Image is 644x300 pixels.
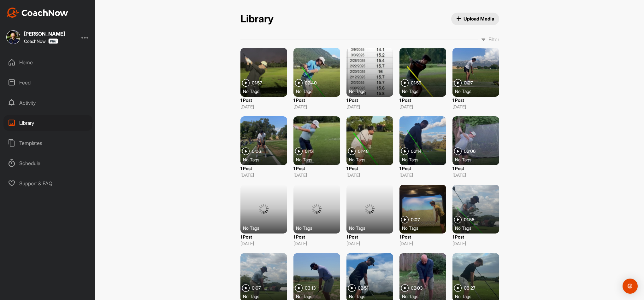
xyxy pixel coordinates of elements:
span: 01:48 [358,149,369,153]
img: play [454,79,462,87]
div: No Tags [349,156,396,163]
p: [DATE] [240,103,287,110]
div: No Tags [349,88,396,94]
span: 01:59 [411,81,421,85]
p: 1 Post [399,97,446,103]
p: 1 Post [240,97,287,103]
p: 1 Post [240,165,287,172]
div: No Tags [349,293,396,299]
img: CoachNow [6,8,68,18]
span: 02:14 [411,149,422,153]
button: Upload Media [451,13,499,25]
div: No Tags [296,225,343,231]
p: 1 Post [346,165,393,172]
p: 1 Post [452,234,499,240]
img: play [295,79,303,87]
span: 03:13 [305,286,316,290]
img: play [295,147,303,155]
span: 01:56 [464,217,474,222]
img: play [295,284,303,292]
div: Support & FAQ [3,176,92,191]
div: No Tags [402,225,449,231]
span: 0:07 [464,81,473,85]
h2: Library [240,13,274,25]
div: Templates [3,135,92,151]
span: 02:06 [464,149,476,153]
p: 1 Post [293,97,340,103]
img: play [242,79,250,87]
p: 1 Post [346,97,393,103]
span: 02:03 [411,286,423,290]
p: [DATE] [240,172,287,178]
p: 1 Post [346,234,393,240]
p: [DATE] [293,103,340,110]
span: 0:06 [252,149,261,153]
p: 1 Post [293,165,340,172]
div: [PERSON_NAME] [24,31,65,36]
p: 1 Post [452,165,499,172]
div: No Tags [296,88,343,94]
div: No Tags [349,225,396,231]
p: [DATE] [452,240,499,247]
div: No Tags [243,293,290,299]
p: [DATE] [293,240,340,247]
img: play [242,284,250,292]
p: 1 Post [240,234,287,240]
img: play [401,216,409,223]
div: No Tags [455,293,502,299]
p: [DATE] [452,172,499,178]
img: CoachNow Pro [48,38,58,44]
img: play [454,216,462,223]
div: No Tags [402,88,449,94]
p: [DATE] [399,240,446,247]
div: CoachNow [24,38,58,44]
img: play [242,147,250,155]
div: Library [3,115,92,131]
img: play [454,147,462,155]
p: [DATE] [346,103,393,110]
span: 03:27 [464,286,476,290]
div: No Tags [243,225,290,231]
p: Filter [488,36,499,43]
div: No Tags [296,293,343,299]
span: 02:40 [305,81,317,85]
span: 01:51 [305,149,314,153]
p: [DATE] [346,240,393,247]
p: 1 Post [452,97,499,103]
div: No Tags [243,156,290,163]
p: [DATE] [240,240,287,247]
img: play [401,284,409,292]
div: Open Intercom Messenger [623,279,638,294]
div: No Tags [243,88,290,94]
p: [DATE] [399,103,446,110]
p: [DATE] [293,172,340,178]
p: 1 Post [399,234,446,240]
img: play [401,79,409,87]
img: play [348,147,356,155]
span: 02:51 [358,286,368,290]
img: square_49fb5734a34dfb4f485ad8bdc13d6667.jpg [6,30,20,44]
img: play [348,284,356,292]
div: Activity [3,95,92,111]
div: No Tags [455,225,502,231]
p: [DATE] [346,172,393,178]
span: 0:07 [411,217,420,222]
div: No Tags [455,88,502,94]
div: Schedule [3,155,92,171]
p: 1 Post [293,234,340,240]
div: No Tags [402,293,449,299]
span: Upload Media [456,15,494,22]
p: [DATE] [452,103,499,110]
p: [DATE] [399,172,446,178]
div: Feed [3,75,92,90]
span: 0:07 [252,286,261,290]
img: play [401,147,409,155]
div: No Tags [296,156,343,163]
span: 01:57 [252,81,262,85]
div: No Tags [402,156,449,163]
p: 1 Post [399,165,446,172]
div: No Tags [455,156,502,163]
div: Home [3,55,92,70]
img: play [454,284,462,292]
